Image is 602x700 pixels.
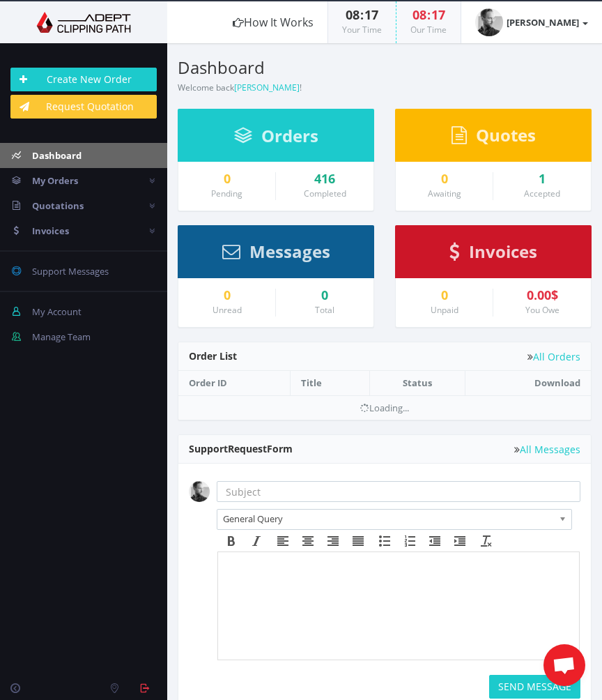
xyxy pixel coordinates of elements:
[346,6,360,23] span: 08
[372,532,397,550] div: Bullet list
[244,532,269,550] div: Italic
[461,1,602,43] a: [PERSON_NAME]
[217,481,580,502] input: Subject
[474,532,499,550] div: Clear formatting
[10,95,157,119] a: Request Quotation
[315,304,334,316] small: Total
[447,532,472,550] div: Increase indent
[213,304,242,316] small: Unread
[406,289,482,303] a: 0
[504,172,580,186] a: 1
[431,6,445,23] span: 17
[10,68,157,91] a: Create New Order
[431,304,458,316] small: Unpaid
[222,248,330,261] a: Messages
[524,188,560,199] small: Accepted
[32,149,82,162] span: Dashboard
[32,330,91,343] span: Manage Team
[449,248,537,261] a: Invoices
[507,16,579,29] strong: [PERSON_NAME]
[465,371,591,395] th: Download
[32,265,109,277] span: Support Messages
[342,24,382,36] small: Your Time
[249,240,330,263] span: Messages
[525,304,559,316] small: You Owe
[321,532,346,550] div: Align right
[476,123,536,146] span: Quotes
[346,532,371,550] div: Justify
[397,532,422,550] div: Numbered list
[189,172,265,186] a: 0
[286,289,363,303] div: 0
[189,481,210,502] img: timthumb.php
[223,510,553,528] span: General Query
[270,532,295,550] div: Align left
[32,225,69,237] span: Invoices
[189,349,237,363] span: Order List
[543,644,585,686] a: Öppna chatt
[219,532,244,550] div: Bold
[290,371,369,395] th: Title
[219,1,327,43] a: How It Works
[32,305,82,318] span: My Account
[527,351,580,362] a: All Orders
[286,172,363,186] a: 416
[234,82,300,93] a: [PERSON_NAME]
[304,188,346,199] small: Completed
[178,82,302,93] small: Welcome back !
[189,442,293,455] span: Support Form
[475,8,503,36] img: timthumb.php
[178,59,374,77] h3: Dashboard
[410,24,447,36] small: Our Time
[451,132,536,144] a: Quotes
[504,289,580,303] div: 0.00$
[406,172,482,186] a: 0
[295,532,321,550] div: Align center
[489,675,580,699] button: SEND MESSAGE
[422,532,447,550] div: Decrease indent
[428,188,461,199] small: Awaiting
[426,6,431,23] span: :
[211,188,242,199] small: Pending
[32,174,78,187] span: My Orders
[178,371,290,395] th: Order ID
[32,199,84,212] span: Quotations
[228,442,267,455] span: Request
[369,371,465,395] th: Status
[364,6,378,23] span: 17
[514,444,580,455] a: All Messages
[412,6,426,23] span: 08
[469,240,537,263] span: Invoices
[261,124,318,147] span: Orders
[189,289,265,303] a: 0
[10,12,157,33] img: Adept Graphics
[360,6,364,23] span: :
[178,395,591,420] td: Loading...
[234,132,318,145] a: Orders
[218,552,579,660] iframe: Rich Text Area. Press ALT-F9 for menu. Press ALT-F10 for toolbar. Press ALT-0 for help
